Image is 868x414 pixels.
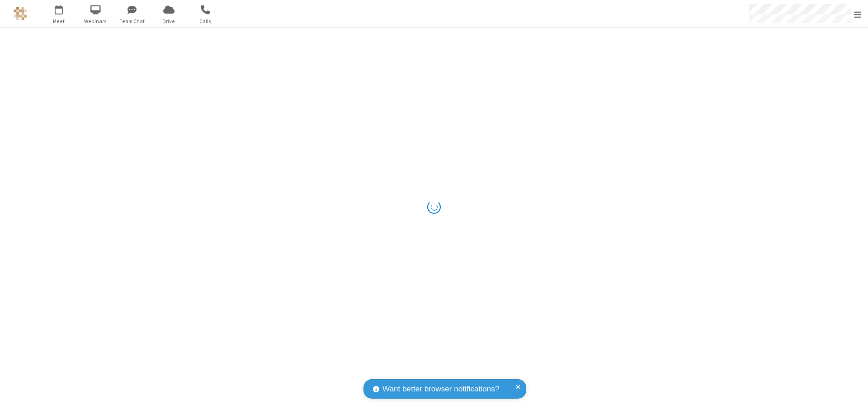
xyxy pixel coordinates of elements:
[42,17,76,25] span: Meet
[14,7,27,20] img: QA Selenium DO NOT DELETE OR CHANGE
[189,17,222,25] span: Calls
[79,17,113,25] span: Webinars
[152,17,186,25] span: Drive
[382,383,499,395] span: Want better browser notifications?
[115,17,149,25] span: Team Chat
